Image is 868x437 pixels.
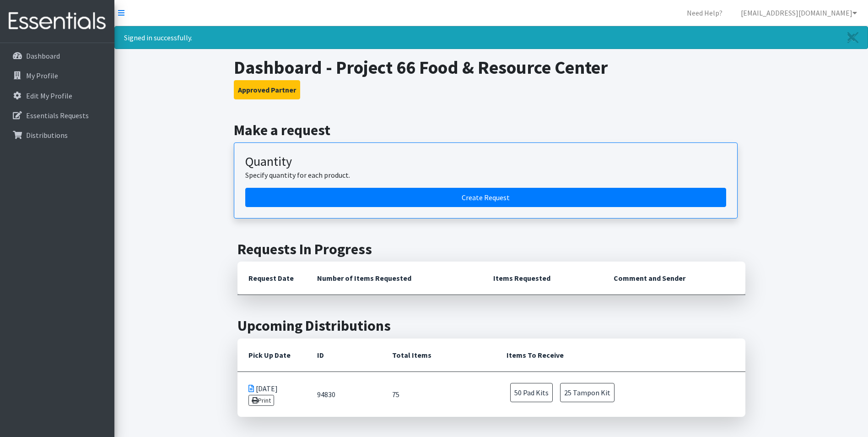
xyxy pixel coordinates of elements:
[4,126,111,144] a: Distributions
[114,26,868,49] div: Signed in successfully.
[381,371,496,417] td: 75
[245,188,726,207] a: Create a request by quantity
[306,262,483,295] th: Number of Items Requested
[237,240,745,258] h2: Requests In Progress
[4,66,111,85] a: My Profile
[4,47,111,65] a: Dashboard
[306,371,381,417] td: 94830
[26,131,68,140] p: Distributions
[234,121,749,139] h2: Make a request
[248,395,275,406] a: Print
[510,383,553,402] span: 50 Pad Kits
[4,106,111,125] a: Essentials Requests
[603,262,745,295] th: Comment and Sender
[234,80,300,99] button: Approved Partner
[237,262,306,295] th: Request Date
[679,4,730,22] a: Need Help?
[237,339,306,372] th: Pick Up Date
[381,339,496,372] th: Total Items
[496,339,745,372] th: Items To Receive
[733,4,864,22] a: [EMAIL_ADDRESS][DOMAIN_NAME]
[306,339,381,372] th: ID
[4,6,111,37] img: HumanEssentials
[4,87,111,105] a: Edit My Profile
[245,169,726,180] p: Specify quantity for each product.
[482,262,603,295] th: Items Requested
[560,383,615,402] span: 25 Tampon Kit
[26,111,89,120] p: Essentials Requests
[26,71,58,80] p: My Profile
[237,317,745,334] h2: Upcoming Distributions
[234,56,749,78] h1: Dashboard - Project 66 Food & Resource Center
[245,154,726,169] h3: Quantity
[838,27,868,49] a: Close
[237,371,306,417] td: [DATE]
[26,91,72,100] p: Edit My Profile
[26,51,60,60] p: Dashboard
